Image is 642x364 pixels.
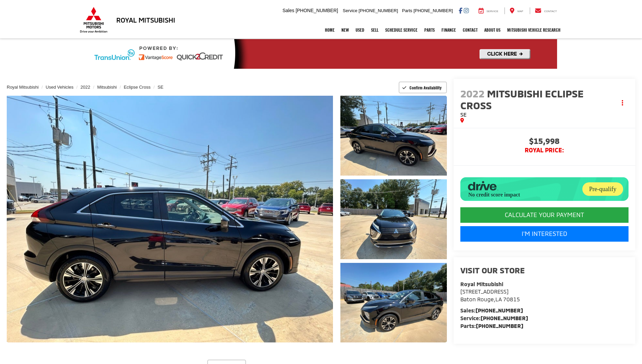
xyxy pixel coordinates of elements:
[460,111,467,118] span: SE
[368,22,382,38] a: Sell
[382,22,421,38] a: Schedule Service: Opens in a new tab
[343,8,357,13] span: Service
[503,296,520,302] span: 70815
[460,147,629,154] span: Royal PRICE:
[505,7,528,14] a: Map
[460,288,520,302] a: [STREET_ADDRESS] Baton Rouge,LA 70815
[460,296,494,302] span: Baton Rouge
[339,178,448,260] img: 2022 Mitsubishi Eclipse Cross SE
[476,323,523,329] a: [PHONE_NUMBER]
[402,8,412,13] span: Parts
[438,22,459,38] a: Finance
[340,263,447,343] a: Expand Photo 3
[399,82,447,93] button: Confirm Availability
[158,85,163,90] a: SE
[282,8,294,13] span: Sales
[460,87,584,111] span: Mitsubishi Eclipse Cross
[476,307,523,313] a: [PHONE_NUMBER]
[359,8,398,13] span: [PHONE_NUMBER]
[46,85,73,90] a: Used Vehicles
[460,315,528,321] strong: Service:
[421,22,438,38] a: Parts: Opens in a new tab
[487,10,498,13] span: Service
[7,85,39,90] a: Royal Mitsubishi
[473,7,503,14] a: Service
[517,10,523,13] span: Map
[504,22,564,38] a: Mitsubishi Vehicle Research
[85,39,557,69] img: Quick2Credit
[338,22,352,38] a: New
[460,288,509,295] span: [STREET_ADDRESS]
[460,226,629,242] a: I'm Interested
[339,262,448,343] img: 2022 Mitsubishi Eclipse Cross SE
[544,10,557,13] span: Contact
[495,296,502,302] span: LA
[79,7,109,33] img: Mitsubishi
[340,179,447,259] a: Expand Photo 2
[352,22,368,38] a: Used
[340,96,447,176] a: Expand Photo 1
[460,296,520,302] span: ,
[339,95,448,176] img: 2022 Mitsubishi Eclipse Cross SE
[116,16,175,24] h3: Royal Mitsubishi
[414,8,453,13] span: [PHONE_NUMBER]
[459,8,462,13] a: Facebook: Click to visit our Facebook page
[7,96,333,342] a: Expand Photo 0
[460,207,629,223] : CALCULATE YOUR PAYMENT
[460,307,523,313] strong: Sales:
[3,94,336,344] img: 2022 Mitsubishi Eclipse Cross SE
[460,266,629,275] h2: Visit our Store
[464,8,469,13] a: Instagram: Click to visit our Instagram page
[296,8,338,13] span: [PHONE_NUMBER]
[409,85,441,90] span: Confirm Availability
[460,137,629,147] span: $15,998
[124,85,150,90] a: Eclipse Cross
[459,22,481,38] a: Contact
[460,323,523,329] strong: Parts:
[460,281,503,287] strong: Royal Mitsubishi
[460,87,485,99] span: 2022
[481,22,504,38] a: About Us
[530,7,562,14] a: Contact
[481,315,528,321] a: [PHONE_NUMBER]
[622,100,623,105] span: dropdown dots
[81,85,90,90] a: 2022
[617,97,629,109] button: Actions
[97,85,117,90] a: Mitsubishi
[322,22,338,38] a: Home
